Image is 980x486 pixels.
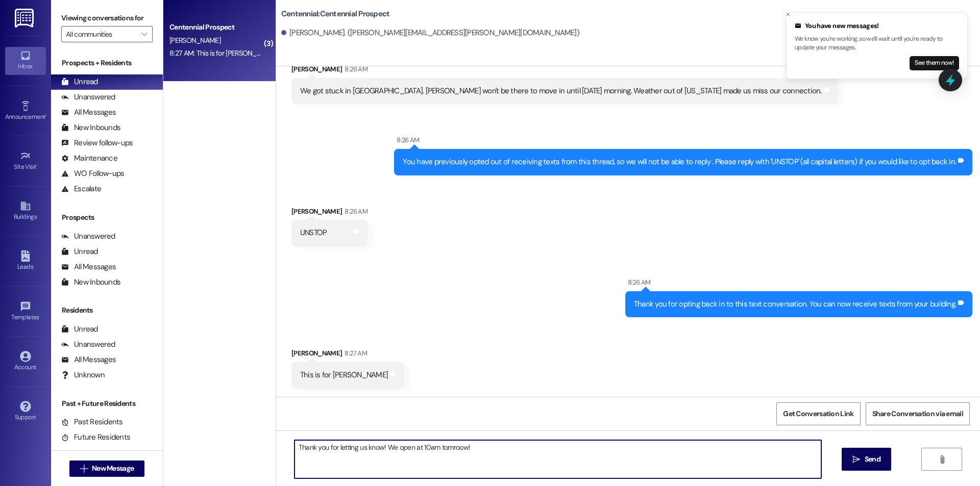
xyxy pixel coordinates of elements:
div: 8:26 AM [342,64,367,74]
span: [PERSON_NAME] [169,36,220,45]
a: Templates • [5,298,46,325]
input: All communities [66,26,136,42]
div: Unanswered [61,92,115,103]
i:  [80,465,88,473]
div: Unread [61,246,98,257]
div: You have new messages! [795,21,959,31]
b: Centennial: Centennial Prospect [281,9,390,19]
a: Leads [5,247,46,275]
div: Unknown [61,370,105,380]
div: UNSTOP [300,227,327,238]
a: Buildings [5,197,46,225]
a: Site Visit • [5,147,46,175]
div: Past + Future Residents [51,398,163,409]
button: Send [842,448,891,471]
div: Future Residents [61,432,130,443]
div: Past Residents [61,417,123,427]
span: • [39,312,41,319]
div: 8:27 AM [342,348,366,359]
div: Unanswered [61,231,115,242]
button: Close toast [783,9,793,19]
p: We know you're working, so we'll wait until you're ready to update your messages. [795,35,959,53]
span: • [45,112,47,119]
div: Unread [61,76,98,87]
button: Share Conversation via email [866,402,970,425]
span: Send [865,454,880,465]
img: ResiDesk Logo [15,9,36,28]
div: 8:26 AM [394,135,419,145]
div: WO Follow-ups [61,168,124,179]
div: Prospects + Residents [51,58,163,68]
label: Viewing conversations for [61,10,153,26]
span: New Message [92,463,134,474]
div: Centennial Prospect [169,22,264,33]
div: You have previously opted out of receiving texts from this thread, so we will not be able to repl... [403,157,956,167]
div: All Messages [61,354,116,365]
div: This is for [PERSON_NAME] [300,370,388,380]
div: 8:27 AM: This is for [PERSON_NAME] [169,48,277,58]
div: We got stuck in [GEOGRAPHIC_DATA]. [PERSON_NAME] won't be there to move in until [DATE] morning. ... [300,86,822,96]
div: All Messages [61,107,116,118]
i:  [852,455,860,464]
textarea: Thank you for letting us know! We open at 10am tomroow! [295,440,821,478]
div: New Inbounds [61,122,120,133]
div: [PERSON_NAME] [291,64,838,78]
div: 8:26 AM [342,206,367,217]
button: See them now! [910,56,959,70]
div: Review follow-ups [61,138,133,148]
div: Escalate [61,184,101,194]
div: All Messages [61,262,116,272]
div: Residents [51,305,163,316]
i:  [938,455,946,464]
div: Maintenance [61,153,117,164]
div: Unread [61,324,98,335]
i:  [141,30,147,38]
a: Account [5,348,46,375]
span: Share Conversation via email [872,408,963,419]
span: Get Conversation Link [783,408,853,419]
div: New Inbounds [61,277,120,288]
div: [PERSON_NAME]. ([PERSON_NAME][EMAIL_ADDRESS][PERSON_NAME][DOMAIN_NAME]) [281,28,579,38]
div: 8:26 AM [625,277,650,288]
div: Prospects [51,212,163,223]
span: • [37,162,38,169]
a: Support [5,398,46,425]
div: Thank you for opting back in to this text conversation. You can now receive texts from your build... [634,299,956,310]
div: [PERSON_NAME] [291,206,367,220]
button: Get Conversation Link [776,402,860,425]
div: [PERSON_NAME] [291,348,404,362]
a: Inbox [5,47,46,74]
div: Unanswered [61,339,115,350]
button: New Message [69,461,145,477]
